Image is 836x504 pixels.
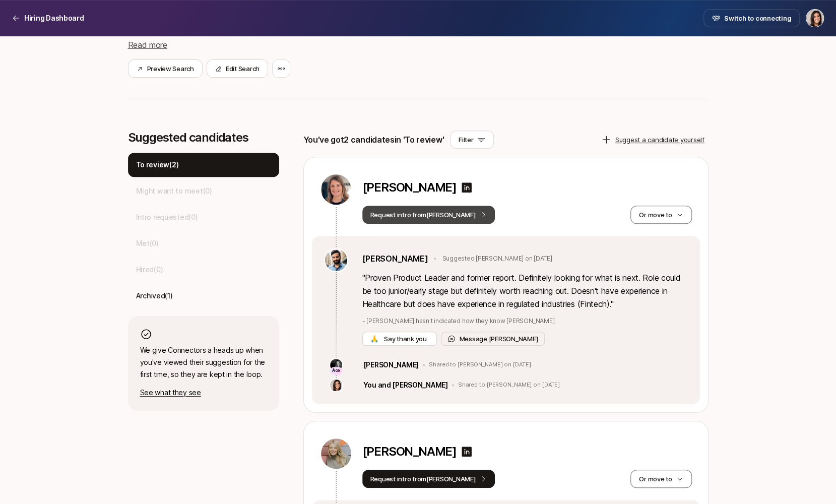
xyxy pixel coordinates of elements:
[362,317,688,326] p: - [PERSON_NAME] hasn't indicated how they know [PERSON_NAME]
[330,379,342,391] img: 71d7b91d_d7cb_43b4_a7ea_a9b2f2cc6e03.jpg
[630,470,691,488] button: Or move to
[806,10,823,27] img: Eleanor Morgan
[128,131,279,145] p: Suggested candidates
[362,271,688,310] p: " Proven Product Leader and former report. Definitely looking for what is next. Role could be too...
[450,131,494,149] button: Filter
[128,40,167,50] span: Read more
[332,367,341,374] p: Ace
[136,185,212,197] p: Might want to meet ( 0 )
[615,135,704,145] p: Suggest a candidate yourself
[442,254,552,263] p: Suggested [PERSON_NAME] on [DATE]
[140,344,267,381] p: We give Connectors a heads up when you've viewed their suggestion for the first time, so they are...
[207,59,268,78] button: Edit Search
[362,206,495,224] button: Request intro from[PERSON_NAME]
[24,12,84,24] p: Hiring Dashboard
[362,180,457,195] p: [PERSON_NAME]
[330,359,342,371] img: 1f3675ea_702b_40b2_8d70_615ff8601581.jpg
[362,470,495,488] button: Request intro from[PERSON_NAME]
[429,361,531,368] p: Shared to [PERSON_NAME] on [DATE]
[441,332,545,346] button: Message [PERSON_NAME]
[363,379,448,391] p: You and [PERSON_NAME]
[140,387,267,399] p: See what they see
[370,334,378,344] span: 🙏
[136,264,163,276] p: Hired ( 0 )
[362,252,428,265] a: [PERSON_NAME]
[136,237,159,249] p: Met ( 0 )
[630,206,691,224] button: Or move to
[325,249,347,271] img: 407de850_77b5_4b3d_9afd_7bcde05681ca.jpg
[128,59,203,78] button: Preview Search
[458,382,560,389] p: Shared to [PERSON_NAME] on [DATE]
[724,13,791,23] span: Switch to connecting
[136,211,198,223] p: Intro requested ( 0 )
[136,290,173,302] p: Archived ( 1 )
[362,332,437,346] button: 🙏 Say thank you
[136,159,179,171] p: To review ( 2 )
[363,359,419,371] p: [PERSON_NAME]
[362,445,457,459] p: [PERSON_NAME]
[321,438,351,469] img: 9fa0cc74_0183_43ed_9539_2f196db19343.jpg
[303,133,444,146] p: You've got 2 candidates in 'To review'
[703,9,800,27] button: Switch to connecting
[382,334,428,344] span: Say thank you
[321,174,351,205] img: 9c0179f1_9733_4808_aec3_bba3e53e0273.jpg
